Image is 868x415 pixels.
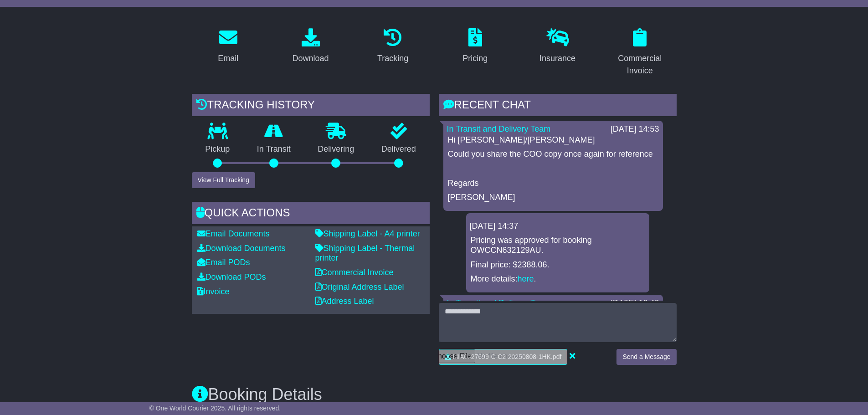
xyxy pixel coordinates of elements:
a: Email [212,25,244,68]
a: Commercial Invoice [315,268,394,277]
a: Download Documents [197,244,286,253]
div: Pricing [462,52,488,65]
a: Insurance [534,25,581,68]
a: Email PODs [197,258,250,267]
div: Tracking history [192,94,430,118]
a: In Transit and Delivery Team [447,298,551,307]
p: Delivered [368,144,430,154]
a: here [518,274,534,283]
a: Original Address Label [315,282,404,292]
p: Delivering [304,144,368,154]
p: Final price: $2388.06. [471,260,645,270]
a: Commercial Invoice [603,25,677,80]
a: Email Documents [197,229,270,238]
button: Send a Message [616,349,676,365]
div: Insurance [539,52,575,65]
div: [DATE] 14:53 [611,124,659,134]
div: [DATE] 14:37 [470,221,646,231]
a: Address Label [315,297,374,306]
a: Pricing [457,25,493,68]
p: More details: . [471,274,645,284]
div: Tracking [377,52,408,65]
div: Download [292,52,329,65]
div: [DATE] 16:40 [611,298,659,308]
a: Shipping Label - Thermal printer [315,244,415,263]
h3: Booking Details [192,385,677,404]
p: Regards [448,179,658,189]
p: Hi [PERSON_NAME]/[PERSON_NAME] [448,135,658,145]
a: Tracking [371,25,414,68]
p: Could you share the COO copy once again for reference [448,149,658,159]
span: © One World Courier 2025. All rights reserved. [149,405,281,412]
button: View Full Tracking [192,172,255,188]
a: Invoice [197,287,230,296]
div: Quick Actions [192,202,430,226]
p: In Transit [243,144,304,154]
div: Commercial Invoice [609,52,671,77]
a: Shipping Label - A4 printer [315,229,420,238]
p: [PERSON_NAME] [448,193,658,203]
div: RECENT CHAT [439,94,677,118]
p: Pickup [192,144,244,154]
p: Pricing was approved for booking OWCCN632129AU. [471,236,645,255]
a: In Transit and Delivery Team [447,124,551,133]
div: Email [218,52,238,65]
a: Download [286,25,334,68]
a: Download PODs [197,272,266,282]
